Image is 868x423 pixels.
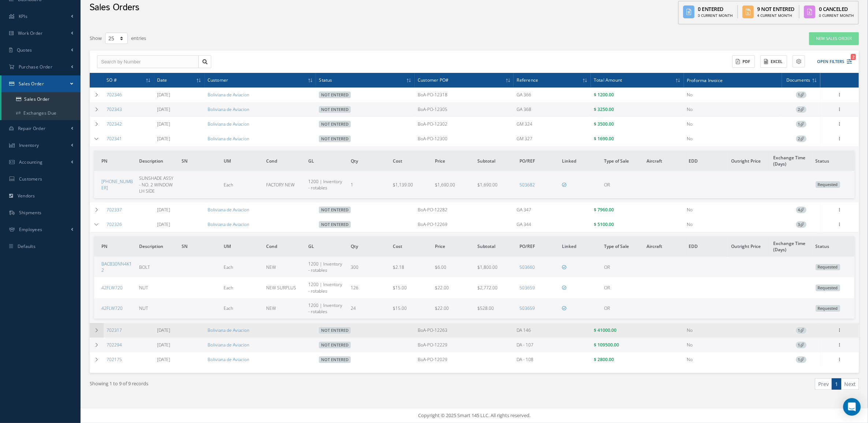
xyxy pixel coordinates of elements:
span: SUNSHADE ASSY - NO. 2 WINDOW LH SIDE [139,175,173,194]
th: SN [179,236,221,257]
a: 1 [832,378,841,390]
td: DA 146 [514,323,591,338]
span: 3 [796,221,806,228]
th: Status [813,151,854,171]
th: PN [94,151,136,171]
a: 702337 [107,207,122,213]
span: $1,690.00 [477,182,498,188]
span: Customer PO# [418,76,448,83]
span: Not Entered [319,342,351,348]
span: Each [224,285,233,291]
td: BoA-PO-12302 [415,117,514,131]
a: 42FLW720 [101,285,123,291]
td: [DATE] [154,203,205,217]
span: Quotes [17,47,32,53]
span: Vendors [18,193,35,199]
a: BACB30NN4K12 [101,261,132,273]
a: 2 [796,136,806,142]
span: Not Entered [319,327,351,334]
label: entries [131,32,146,42]
span: Customer [208,76,228,83]
span: Not Entered [319,106,351,113]
span: 1 [351,182,353,188]
span: 1200 | Inventory - rotables [308,261,342,273]
h2: Sales Orders [89,2,139,13]
span: 1 [796,356,806,363]
span: Total Amount [594,76,622,83]
span: $ 109500.00 [594,342,619,348]
th: Cost [390,151,432,171]
th: Outright Price [728,236,770,257]
a: Boliviana de Aviacion [208,221,249,227]
a: Boliviana de Aviacion [208,327,249,333]
a: Sales Order [1,92,81,106]
td: [DATE] [154,102,205,117]
span: $15.00 [393,305,407,311]
span: OR [604,285,610,291]
span: 1 [796,327,806,334]
td: [DATE] [154,352,205,367]
a: New Sales Order [809,32,859,45]
th: Aircraft [644,151,686,171]
th: Outright Price [728,151,770,171]
span: $2,772.00 [477,285,498,291]
span: $2.18 [393,264,404,270]
span: $1,139.00 [393,182,413,188]
span: Reference [517,76,538,83]
span: 4 [796,207,806,213]
span: Employees [19,226,42,233]
span: $22.00 [435,285,449,291]
td: No [684,131,782,146]
td: GA 344 [514,217,591,232]
th: Qty [348,236,390,257]
span: $ 3500.00 [594,121,614,127]
input: Search by Number [97,55,199,68]
button: Excel [760,55,787,68]
th: PN [94,236,136,257]
span: $ 41000.00 [594,327,616,333]
th: Price [432,151,474,171]
td: [DATE] [154,338,205,352]
a: 503660 [520,264,535,270]
span: 1200 | Inventory - rotables [308,178,342,191]
th: EDD [686,151,728,171]
span: Requested [816,305,840,312]
button: PDF [732,55,755,68]
span: OR [604,182,610,188]
td: GM 324 [514,117,591,131]
span: NEW [266,305,276,311]
span: Not Entered [319,121,351,127]
div: 0 Entered [698,5,733,13]
a: 42FLW720 [101,305,123,311]
a: Boliviana de Aviacion [208,136,249,142]
td: No [684,102,782,117]
td: GA 347 [514,203,591,217]
div: 9 Not Entered [757,5,795,13]
span: Documents [786,76,811,83]
span: $ 5100.00 [594,221,614,227]
span: $1,800.00 [477,264,498,270]
span: KPIs [19,13,27,19]
th: Cond [263,236,305,257]
td: DA - 108 [514,352,591,367]
td: [DATE] [154,117,205,131]
span: Accounting [19,159,43,165]
a: Boliviana de Aviacion [208,92,249,98]
span: Defaults [18,243,36,249]
th: Type of Sale [601,236,643,257]
a: 702326 [107,221,122,227]
span: 2 [796,136,806,142]
td: No [684,88,782,102]
th: Description [136,151,178,171]
td: BoA-PO-12229 [415,338,514,352]
a: 702343 [107,106,122,112]
div: 4 Current Month [757,13,795,18]
span: Requested [816,264,840,271]
div: Open Intercom Messenger [843,398,861,416]
button: Open Filters2 [811,56,852,68]
span: Each [224,182,233,188]
span: $15.00 [393,285,407,291]
th: PO/REF [517,151,559,171]
a: 702341 [107,136,122,142]
span: Not Entered [319,356,351,363]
